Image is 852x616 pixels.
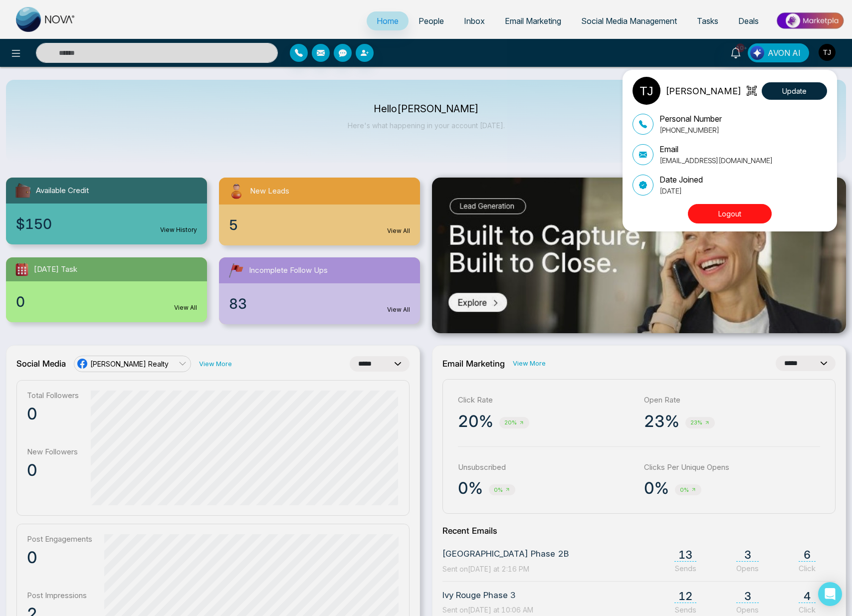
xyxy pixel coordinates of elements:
[659,186,703,196] p: [DATE]
[659,143,773,155] p: Email
[818,582,842,606] div: Open Intercom Messenger
[665,84,741,98] p: [PERSON_NAME]
[659,113,722,125] p: Personal Number
[659,155,773,166] p: [EMAIL_ADDRESS][DOMAIN_NAME]
[762,82,827,100] button: Update
[688,204,772,223] button: Logout
[659,174,703,186] p: Date Joined
[659,125,722,135] p: [PHONE_NUMBER]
